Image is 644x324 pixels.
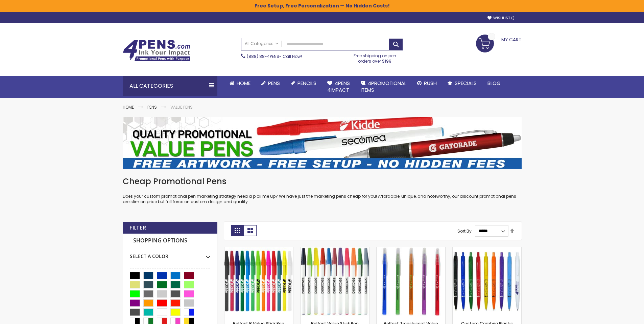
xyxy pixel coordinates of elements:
[455,80,477,87] span: Specials
[123,176,522,187] h1: Cheap Promotional Pens
[129,224,146,232] strong: Filter
[123,176,522,205] div: Does your custom promotional pen marketing strategy need a pick me up? We have just the marketing...
[453,247,521,316] img: Custom Cambria Plastic Retractable Ballpoint Pen - Monochromatic Body Color
[247,53,279,59] a: (888) 88-4PENS
[322,76,355,98] a: 4Pens4impact
[377,247,445,253] a: Belfast Translucent Value Stick Pen
[247,53,302,59] span: - Call Now!
[424,80,437,87] span: Rush
[123,117,522,169] img: Value Pens
[301,247,369,253] a: Belfast Value Stick Pen
[147,104,157,110] a: Pens
[170,104,193,110] strong: Value Pens
[237,80,251,87] span: Home
[361,80,406,93] span: 4PROMOTIONAL ITEMS
[487,80,501,87] span: Blog
[256,76,285,91] a: Pens
[224,247,293,253] a: Belfast B Value Stick Pen
[241,38,282,49] a: All Categories
[482,76,506,91] a: Blog
[285,76,322,91] a: Pencils
[268,80,280,87] span: Pens
[442,76,482,91] a: Specials
[412,76,442,91] a: Rush
[377,247,445,316] img: Belfast Translucent Value Stick Pen
[301,247,369,316] img: Belfast Value Stick Pen
[245,41,279,46] span: All Categories
[457,228,472,234] label: Sort By
[224,247,293,316] img: Belfast B Value Stick Pen
[327,80,350,93] span: 4Pens 4impact
[347,50,403,64] div: Free shipping on pen orders over $199
[224,76,256,91] a: Home
[453,247,521,253] a: Custom Cambria Plastic Retractable Ballpoint Pen - Monochromatic Body Color
[123,76,217,96] div: All Categories
[355,76,412,98] a: 4PROMOTIONALITEMS
[130,248,210,260] div: Select A Color
[123,104,134,110] a: Home
[123,40,190,61] img: 4Pens Custom Pens and Promotional Products
[487,16,515,21] a: Wishlist
[297,80,316,87] span: Pencils
[130,234,210,248] strong: Shopping Options
[231,225,244,236] strong: Grid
